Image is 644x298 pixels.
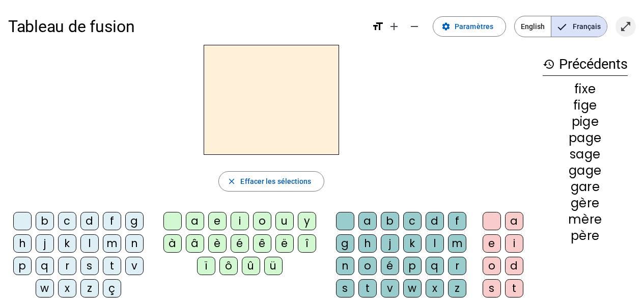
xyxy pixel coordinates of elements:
[441,22,451,31] mat-icon: settings
[275,234,294,253] div: ë
[543,213,628,226] div: mère
[483,257,501,275] div: o
[103,257,121,275] div: t
[426,212,444,230] div: d
[505,279,523,297] div: t
[358,212,377,230] div: a
[336,257,354,275] div: n
[227,177,236,186] mat-icon: close
[242,257,260,275] div: û
[615,16,636,37] button: Entrer en plein écran
[36,234,54,253] div: j
[448,234,466,253] div: m
[231,234,249,253] div: é
[253,212,271,230] div: o
[620,20,632,33] mat-icon: open_in_full
[36,212,54,230] div: b
[483,234,501,253] div: e
[403,279,422,297] div: w
[448,279,466,297] div: z
[543,181,628,193] div: gare
[125,212,144,230] div: g
[505,212,523,230] div: a
[403,212,422,230] div: c
[543,132,628,144] div: page
[240,175,311,187] span: Effacer les sélections
[125,234,144,253] div: n
[448,257,466,275] div: r
[219,257,238,275] div: ô
[543,197,628,209] div: gère
[186,212,204,230] div: a
[8,10,363,43] h1: Tableau de fusion
[403,234,422,253] div: k
[197,257,215,275] div: ï
[426,279,444,297] div: x
[388,20,400,33] mat-icon: add
[514,16,607,37] mat-button-toggle-group: Language selection
[358,257,377,275] div: o
[264,257,283,275] div: ü
[551,16,607,37] span: Français
[80,234,99,253] div: l
[163,234,182,253] div: à
[543,165,628,177] div: gage
[80,212,99,230] div: d
[336,279,354,297] div: s
[381,257,399,275] div: é
[426,234,444,253] div: l
[455,20,493,33] span: Paramètres
[358,234,377,253] div: h
[103,212,121,230] div: f
[208,234,227,253] div: è
[103,234,121,253] div: m
[543,230,628,242] div: père
[58,257,76,275] div: r
[403,257,422,275] div: p
[384,16,404,37] button: Augmenter la taille de la police
[543,83,628,95] div: fixe
[543,53,628,76] h3: Précédents
[58,234,76,253] div: k
[372,20,384,33] mat-icon: format_size
[515,16,551,37] span: English
[505,234,523,253] div: i
[358,279,377,297] div: t
[298,234,316,253] div: î
[381,234,399,253] div: j
[448,212,466,230] div: f
[381,279,399,297] div: v
[58,279,76,297] div: x
[36,257,54,275] div: q
[80,279,99,297] div: z
[275,212,294,230] div: u
[13,234,32,253] div: h
[80,257,99,275] div: s
[231,212,249,230] div: i
[125,257,144,275] div: v
[13,257,32,275] div: p
[58,212,76,230] div: c
[253,234,271,253] div: ê
[218,171,324,192] button: Effacer les sélections
[543,148,628,160] div: sage
[103,279,121,297] div: ç
[408,20,421,33] mat-icon: remove
[298,212,316,230] div: y
[543,116,628,128] div: pige
[483,279,501,297] div: s
[381,212,399,230] div: b
[336,234,354,253] div: g
[433,16,506,37] button: Paramètres
[208,212,227,230] div: e
[543,99,628,112] div: fige
[186,234,204,253] div: â
[505,257,523,275] div: d
[543,58,555,70] mat-icon: history
[36,279,54,297] div: w
[426,257,444,275] div: q
[404,16,425,37] button: Diminuer la taille de la police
